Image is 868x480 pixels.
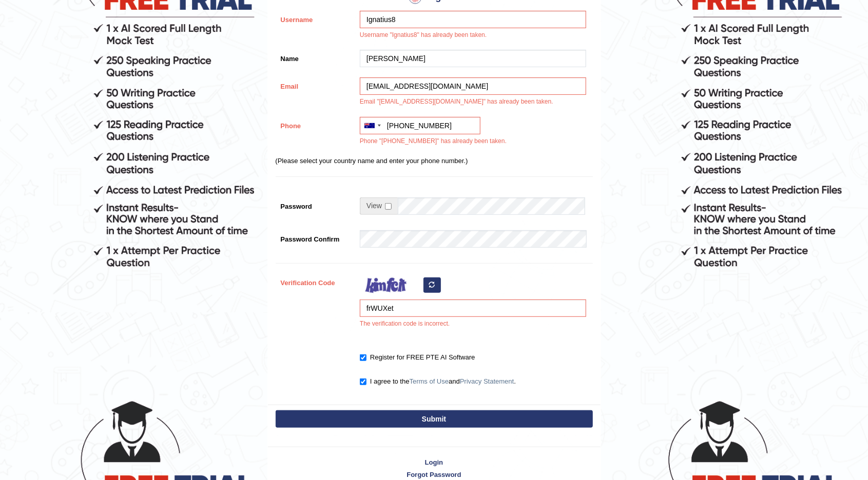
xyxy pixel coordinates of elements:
a: Forgot Password [268,470,601,479]
input: Register for FREE PTE AI Software [360,354,367,361]
p: (Please select your country name and enter your phone number.) [276,156,593,166]
input: +61 412 345 678 [360,117,480,134]
label: Phone [276,117,355,131]
label: Name [276,50,355,64]
label: Email [276,77,355,91]
label: Username [276,11,355,25]
label: Register for FREE PTE AI Software [360,352,475,363]
label: Password Confirm [276,230,355,244]
a: Privacy Statement [460,377,514,385]
label: Password [276,197,355,211]
button: Submit [276,410,593,428]
a: Terms of Use [410,377,449,385]
label: I agree to the and . [360,376,516,387]
input: I agree to theTerms of UseandPrivacy Statement. [360,378,367,385]
div: Australia: +61 [360,117,384,134]
input: Show/Hide Password [385,203,392,210]
a: Login [268,457,601,467]
label: Verification Code [276,274,355,288]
